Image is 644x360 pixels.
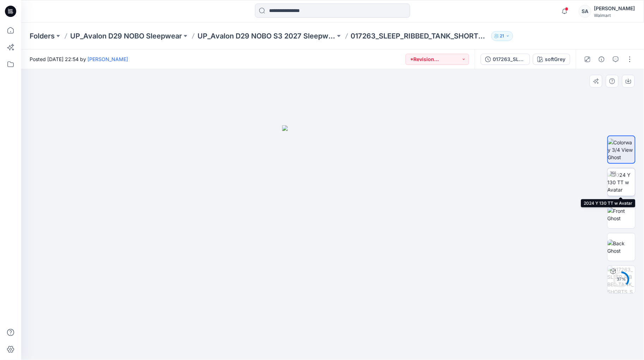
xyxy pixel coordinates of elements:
div: 017263_SLEEP_RIBBED_TANK_SHORTS_SET [493,55,525,63]
div: softGrey [545,55,566,63]
img: Front Ghost [608,207,635,222]
p: 21 [500,32,504,40]
button: 21 [491,31,513,41]
button: Details [596,54,607,65]
a: UP_Avalon D29 NOBO Sleepwear [70,31,182,41]
img: Colorway 3/4 View Ghost [608,139,635,161]
img: 2024 Y 130 TT w Avatar [608,171,635,193]
img: eyJhbGciOiJIUzI1NiIsImtpZCI6IjAiLCJzbHQiOiJzZXMiLCJ0eXAiOiJKV1QifQ.eyJkYXRhIjp7InR5cGUiOiJzdG9yYW... [282,125,383,360]
div: Walmart [594,13,635,18]
div: SA [579,5,591,18]
a: [PERSON_NAME] [87,56,128,62]
img: 017263_SLEEP_RIBBED_TANK_SHORTS_SET softGrey [608,266,635,293]
img: Back Ghost [608,240,635,254]
button: 017263_SLEEP_RIBBED_TANK_SHORTS_SET [481,54,530,65]
div: [PERSON_NAME] [594,4,635,13]
div: 37 % [613,276,630,282]
p: 017263_SLEEP_RIBBED_TANK_SHORTS_SET [351,31,489,41]
a: Folders [30,31,55,41]
span: Posted [DATE] 22:54 by [30,55,128,63]
button: softGrey [533,54,570,65]
a: UP_Avalon D29 NOBO S3 2027 Sleepwear [198,31,335,41]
